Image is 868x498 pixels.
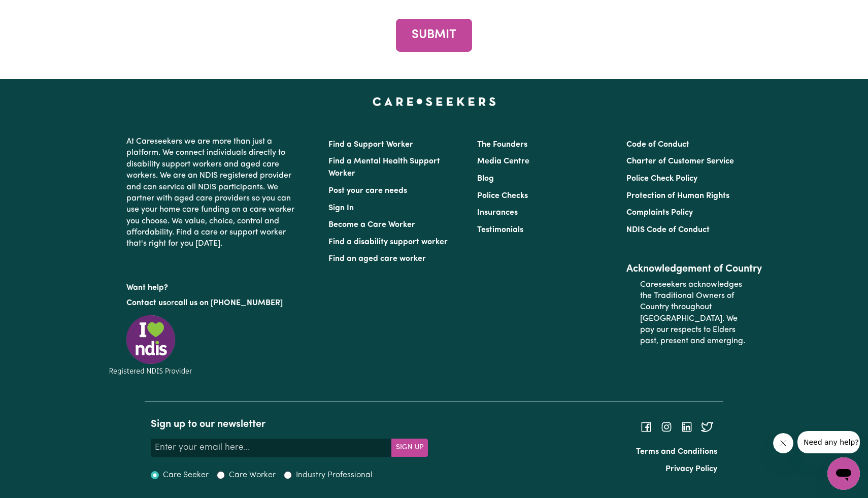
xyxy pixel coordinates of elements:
a: Post your care needs [328,187,407,195]
a: Find a Mental Health Support Worker [328,157,440,178]
input: Enter your email here... [151,439,392,457]
p: At Careseekers we are more than just a platform. We connect individuals directly to disability su... [126,132,295,254]
a: Blog [477,175,494,183]
button: SUBMIT [396,19,472,52]
a: Insurances [477,209,518,217]
h2: Acknowledgement of Country [626,263,763,275]
p: Want help? [126,278,295,293]
button: Subscribe [391,439,428,457]
a: Follow Careseekers on Twitter [701,422,713,430]
a: Follow Careseekers on LinkedIn [681,422,693,430]
a: Complaints Policy [626,209,693,217]
p: or [126,293,295,313]
a: Protection of Human Rights [626,192,729,200]
label: Care Seeker [163,469,209,481]
a: Police Checks [477,192,528,200]
h2: Sign up to our newsletter [151,418,428,430]
iframe: Button to launch messaging window [827,457,860,490]
a: Code of Conduct [626,141,689,149]
a: Terms and Conditions [636,448,717,456]
a: Media Centre [477,157,529,165]
a: Follow Careseekers on Facebook [640,422,652,430]
a: Follow Careseekers on Instagram [660,422,673,430]
label: Care Worker [229,469,276,481]
p: Careseekers acknowledges the Traditional Owners of Country throughout [GEOGRAPHIC_DATA]. We pay o... [640,275,749,351]
img: Registered NDIS provider [105,313,196,377]
a: The Founders [477,141,527,149]
a: Become a Care Worker [328,221,415,229]
a: NDIS Code of Conduct [626,226,710,234]
a: Careseekers home page [373,97,496,106]
a: Sign In [328,204,354,212]
iframe: Close message [773,433,793,453]
a: Police Check Policy [626,175,697,183]
a: Find a Support Worker [328,141,413,149]
iframe: Message from company [797,431,860,453]
a: Privacy Policy [665,465,717,473]
a: Charter of Customer Service [626,157,734,165]
a: call us on [PHONE_NUMBER] [174,299,283,307]
a: Find a disability support worker [328,238,448,246]
a: Find an aged care worker [328,255,426,263]
label: Industry Professional [296,469,373,481]
a: Contact us [126,299,166,307]
a: Testimonials [477,226,523,234]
